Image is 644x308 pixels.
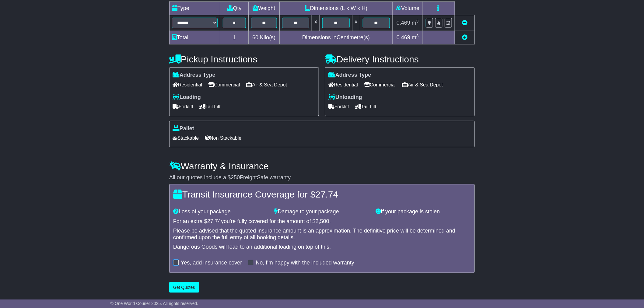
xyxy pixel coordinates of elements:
h4: Pickup Instructions [169,54,319,64]
span: Commercial [208,80,240,89]
span: Forklift [173,102,193,111]
label: Address Type [328,72,371,79]
span: 2,500 [316,218,329,224]
span: Air & Sea Depot [402,80,443,89]
td: Weight [248,2,280,15]
label: Pallet [173,125,194,132]
label: Address Type [173,72,215,79]
span: 0.469 [397,20,410,26]
sup: 3 [416,19,419,23]
div: Dangerous Goods will lead to an additional loading on top of this. [173,244,471,250]
div: Damage to your package [271,208,373,215]
td: x [312,15,320,31]
span: Residential [173,80,202,89]
span: 27.74 [207,218,221,224]
td: Kilo(s) [248,31,280,44]
span: Tail Lift [199,102,221,111]
span: Stackable [173,133,199,143]
td: Qty [220,2,249,15]
span: 250 [231,174,240,180]
div: For an extra $ you're fully covered for the amount of $ . [173,218,471,225]
td: Volume [392,2,423,15]
span: 27.74 [315,189,338,199]
td: Type [170,2,220,15]
h4: Delivery Instructions [325,54,475,64]
button: Get Quotes [169,282,199,293]
span: Forklift [328,102,349,111]
div: If your package is stolen [373,208,474,215]
a: Remove this item [462,20,467,26]
sup: 3 [416,33,419,38]
h4: Warranty & Insurance [169,161,475,171]
div: All our quotes include a $ FreightSafe warranty. [169,174,475,181]
span: Non Stackable [205,133,241,143]
span: Commercial [364,80,396,89]
a: Add new item [462,34,467,40]
label: No, I'm happy with the included warranty [256,260,354,266]
span: 60 [252,34,258,40]
td: Dimensions (L x W x H) [280,2,393,15]
h4: Transit Insurance Coverage for $ [173,189,471,199]
span: Tail Lift [355,102,376,111]
label: Yes, add insurance cover [181,260,242,266]
span: 0.469 [397,34,410,40]
span: Residential [328,80,358,89]
div: Please be advised that the quoted insurance amount is an approximation. The definitive price will... [173,228,471,241]
td: Total [170,31,220,44]
td: Dimensions in Centimetre(s) [280,31,393,44]
div: Loss of your package [170,208,271,215]
span: m [412,20,419,26]
label: Loading [173,94,201,101]
span: m [412,34,419,40]
label: Unloading [328,94,362,101]
td: 1 [220,31,249,44]
span: Air & Sea Depot [246,80,287,89]
td: x [352,15,360,31]
span: © One World Courier 2025. All rights reserved. [110,301,198,306]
